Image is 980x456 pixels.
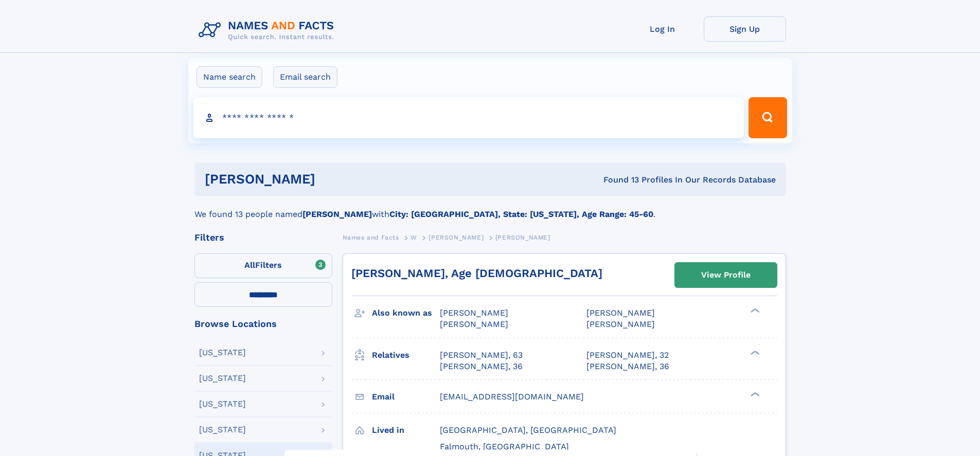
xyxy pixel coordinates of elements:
[205,173,459,186] h1: [PERSON_NAME]
[372,346,440,364] h3: Relatives
[411,234,417,241] span: W
[586,361,669,372] a: [PERSON_NAME], 36
[748,391,760,397] div: ❯
[701,263,751,287] div: View Profile
[199,426,246,434] div: [US_STATE]
[372,388,440,406] h3: Email
[372,304,440,322] h3: Also known as
[372,422,440,439] h3: Lived in
[199,400,246,408] div: [US_STATE]
[194,196,786,221] div: We found 13 people named with .
[193,97,744,138] input: search input
[586,319,655,329] span: [PERSON_NAME]
[199,374,246,382] div: [US_STATE]
[440,425,616,435] span: [GEOGRAPHIC_DATA], [GEOGRAPHIC_DATA]
[586,350,669,361] a: [PERSON_NAME], 32
[343,231,399,244] a: Names and Facts
[440,392,584,402] span: [EMAIL_ADDRESS][DOMAIN_NAME]
[429,234,484,241] span: [PERSON_NAME]
[440,361,523,372] a: [PERSON_NAME], 36
[459,174,776,186] div: Found 13 Profiles In Our Records Database
[586,308,655,318] span: [PERSON_NAME]
[704,16,786,42] a: Sign Up
[194,16,343,44] img: Logo Names and Facts
[749,97,787,138] button: Search Button
[411,231,417,244] a: W
[302,209,372,219] b: [PERSON_NAME]
[440,308,508,318] span: [PERSON_NAME]
[197,66,262,88] label: Name search
[273,66,337,88] label: Email search
[440,442,569,451] span: Falmouth, [GEOGRAPHIC_DATA]
[244,260,255,270] span: All
[748,349,760,356] div: ❯
[194,253,332,278] label: Filters
[194,319,332,329] div: Browse Locations
[199,349,246,357] div: [US_STATE]
[429,231,484,244] a: [PERSON_NAME]
[440,319,508,329] span: [PERSON_NAME]
[621,16,704,42] a: Log In
[351,267,602,280] a: [PERSON_NAME], Age [DEMOGRAPHIC_DATA]
[389,209,653,219] b: City: [GEOGRAPHIC_DATA], State: [US_STATE], Age Range: 45-60
[748,307,760,314] div: ❯
[194,233,332,242] div: Filters
[495,234,550,241] span: [PERSON_NAME]
[440,350,523,361] a: [PERSON_NAME], 63
[675,263,777,287] a: View Profile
